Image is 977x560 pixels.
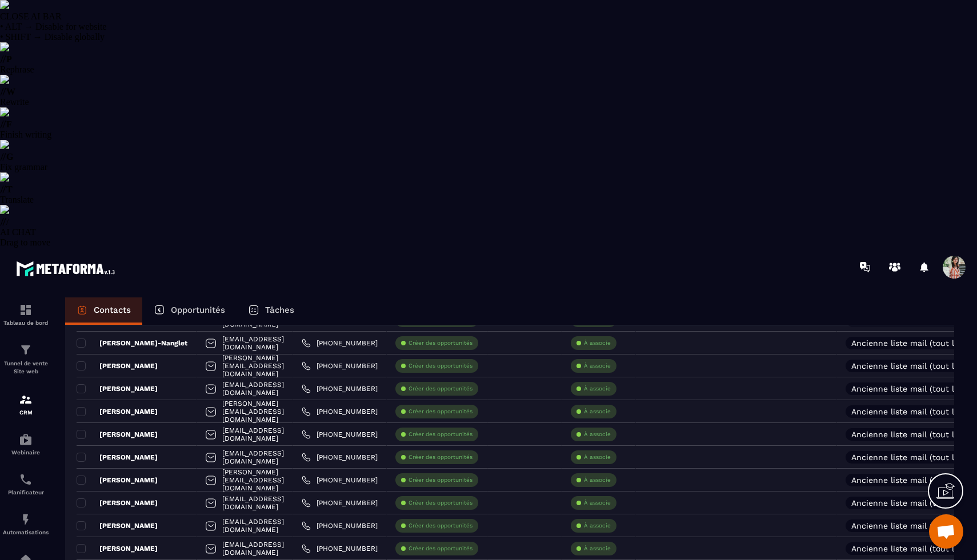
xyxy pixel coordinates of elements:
[16,258,119,279] img: logo
[302,453,378,462] a: [PHONE_NUMBER]
[3,320,49,326] p: Tableau de bord
[302,361,378,370] a: [PHONE_NUMBER]
[77,476,158,485] p: [PERSON_NAME]
[77,407,158,416] p: [PERSON_NAME]
[3,464,49,504] a: schedulerschedulerPlanificateur
[77,544,158,553] p: [PERSON_NAME]
[584,476,611,484] p: À associe
[929,514,963,549] div: Ouvrir le chat
[65,297,142,325] a: Contacts
[77,521,158,530] p: [PERSON_NAME]
[19,303,33,317] img: formation
[302,498,378,507] a: [PHONE_NUMBER]
[77,453,158,462] p: [PERSON_NAME]
[409,430,473,438] p: Créer des opportunités
[3,424,49,464] a: automationsautomationsWebinaire
[19,393,33,406] img: formation
[584,522,611,530] p: À associe
[3,529,49,535] p: Automatisations
[237,297,306,325] a: Tâches
[302,476,378,485] a: [PHONE_NUMBER]
[77,361,158,370] p: [PERSON_NAME]
[409,339,473,347] p: Créer des opportunités
[77,498,158,507] p: [PERSON_NAME]
[3,489,49,495] p: Planificateur
[584,362,611,370] p: À associe
[584,430,611,438] p: À associe
[584,453,611,461] p: À associe
[19,343,33,357] img: formation
[302,430,378,439] a: [PHONE_NUMBER]
[94,305,131,315] p: Contacts
[3,384,49,424] a: formationformationCRM
[19,513,33,526] img: automations
[409,522,473,530] p: Créer des opportunités
[584,339,611,347] p: À associe
[3,409,49,416] p: CRM
[77,384,158,393] p: [PERSON_NAME]
[409,453,473,461] p: Créer des opportunités
[584,499,611,507] p: À associe
[584,545,611,553] p: À associe
[409,499,473,507] p: Créer des opportunités
[265,305,294,315] p: Tâches
[584,408,611,416] p: À associe
[409,385,473,393] p: Créer des opportunités
[3,360,49,376] p: Tunnel de vente Site web
[302,544,378,553] a: [PHONE_NUMBER]
[19,473,33,486] img: scheduler
[409,362,473,370] p: Créer des opportunités
[171,305,225,315] p: Opportunités
[302,384,378,393] a: [PHONE_NUMBER]
[142,297,237,325] a: Opportunités
[3,335,49,384] a: formationformationTunnel de vente Site web
[409,408,473,416] p: Créer des opportunités
[77,430,158,439] p: [PERSON_NAME]
[409,476,473,484] p: Créer des opportunités
[3,295,49,335] a: formationformationTableau de bord
[3,449,49,456] p: Webinaire
[302,521,378,530] a: [PHONE_NUMBER]
[584,385,611,393] p: À associe
[3,504,49,544] a: automationsautomationsAutomatisations
[302,407,378,416] a: [PHONE_NUMBER]
[409,545,473,553] p: Créer des opportunités
[19,433,33,446] img: automations
[77,339,187,348] p: [PERSON_NAME]-Nanglet
[302,339,378,348] a: [PHONE_NUMBER]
